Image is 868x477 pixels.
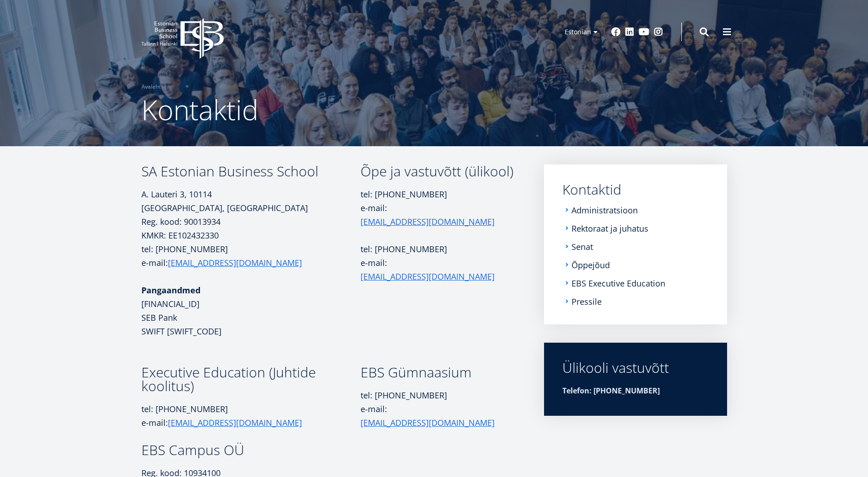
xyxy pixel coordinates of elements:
a: Rektoraat ja juhatus [571,224,648,233]
a: Instagram [654,27,663,37]
a: [EMAIL_ADDRESS][DOMAIN_NAME] [361,270,495,283]
a: [EMAIL_ADDRESS][DOMAIN_NAME] [168,256,302,270]
p: [FINANCIAL_ID] SEB Pank SWIFT [SWIFT_CODE] [141,283,361,338]
span: Kontaktid [141,91,259,128]
a: [EMAIL_ADDRESS][DOMAIN_NAME] [168,416,302,429]
a: [EMAIL_ADDRESS][DOMAIN_NAME] [361,416,495,429]
a: Senat [571,242,593,251]
h3: EBS Gümnaasium [361,366,518,379]
p: e-mail: [361,256,518,283]
h3: Executive Education (Juhtide koolitus) [141,366,361,393]
p: tel: [PHONE_NUMBER] [361,242,518,256]
h3: Õpe ja vastuvõtt (ülikool) [361,164,518,178]
p: tel: [PHONE_NUMBER] e-mail: [361,388,518,429]
p: A. Lauteri 3, 10114 [GEOGRAPHIC_DATA], [GEOGRAPHIC_DATA] Reg. kood: 90013934 [141,187,361,228]
strong: Telefon: [PHONE_NUMBER] [562,386,660,396]
p: KMKR: EE102432330 [141,228,361,242]
p: tel: [PHONE_NUMBER] e-mail: [361,187,518,228]
a: Linkedin [625,27,634,37]
h3: SA Estonian Business School [141,164,361,178]
a: EBS Executive Education [571,279,665,288]
a: Facebook [611,27,620,37]
a: Kontaktid [562,183,709,196]
div: Ülikooli vastuvõtt [562,361,709,375]
a: Pressile [571,297,602,306]
p: tel: [PHONE_NUMBER] e-mail: [141,402,361,429]
strong: Pangaandmed [141,285,200,296]
p: tel: [PHONE_NUMBER] e-mail: [141,242,361,270]
a: Administratsioon [571,206,638,215]
h3: EBS Campus OÜ [141,443,361,457]
a: Avaleht [141,82,161,91]
a: Youtube [639,27,649,37]
a: [EMAIL_ADDRESS][DOMAIN_NAME] [361,215,495,228]
a: Õppejõud [571,260,610,270]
